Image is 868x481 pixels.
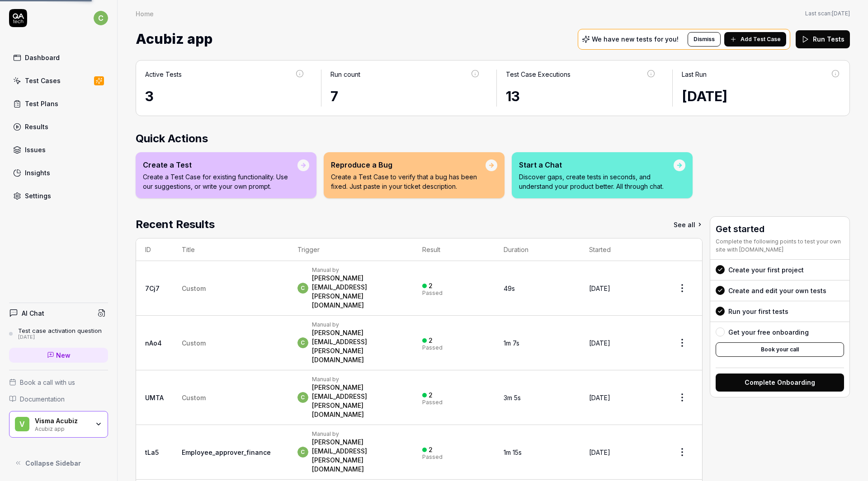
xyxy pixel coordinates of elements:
[413,238,495,261] th: Result
[35,425,89,432] div: Acubiz app
[145,394,164,402] a: UMTA
[429,446,433,454] div: 2
[18,327,102,334] div: Test case activation question
[589,394,610,402] time: [DATE]
[136,238,173,261] th: ID
[716,374,844,392] button: Complete Onboarding
[589,285,610,292] time: [DATE]
[22,308,44,318] h4: AI Chat
[832,10,850,17] time: [DATE]
[796,30,850,48] button: Run Tests
[728,307,788,316] div: Run your first tests
[143,159,297,170] div: Create a Test
[519,159,674,170] div: Start a Chat
[182,448,271,456] a: Employee_approver_finance
[504,448,522,456] time: 1m 15s
[312,274,404,310] div: [PERSON_NAME][EMAIL_ADDRESS][PERSON_NAME][DOMAIN_NAME]
[25,168,50,177] div: Insights
[674,216,703,233] a: See all
[9,411,108,438] button: VVisma AcubizAcubiz app
[724,32,786,47] button: Add Test Case
[728,286,826,295] div: Create and edit your own tests
[297,392,308,403] span: c
[25,99,58,108] div: Test Plans
[25,191,51,201] div: Settings
[728,265,804,275] div: Create your first project
[182,339,206,347] span: Custom
[25,76,61,85] div: Test Cases
[9,95,108,112] a: Test Plans
[136,216,215,233] h2: Recent Results
[741,35,781,43] span: Add Test Case
[9,164,108,182] a: Insights
[18,334,102,341] div: [DATE]
[580,238,662,261] th: Started
[429,336,433,345] div: 2
[312,328,404,364] div: [PERSON_NAME][EMAIL_ADDRESS][PERSON_NAME][DOMAIN_NAME]
[312,266,404,274] div: Manual by
[136,131,850,147] h2: Quick Actions
[173,238,288,261] th: Title
[25,145,46,154] div: Issues
[9,141,108,159] a: Issues
[143,172,297,191] p: Create a Test Case for existing functionality. Use our suggestions, or write your own prompt.
[682,70,707,79] div: Last Run
[716,238,844,254] div: Complete the following points to test your own site with [DOMAIN_NAME]
[716,342,844,357] button: Book your call
[519,172,674,191] p: Discover gaps, create tests in seconds, and understand your product better. All through chat.
[422,345,443,350] div: Passed
[805,9,850,18] span: Last scan:
[20,394,65,404] span: Documentation
[145,448,159,456] a: tLa5
[9,118,108,135] a: Results
[312,321,404,328] div: Manual by
[506,70,571,79] div: Test Case Executions
[25,122,48,131] div: Results
[312,383,404,419] div: [PERSON_NAME][EMAIL_ADDRESS][PERSON_NAME][DOMAIN_NAME]
[504,394,521,402] time: 3m 5s
[422,290,443,296] div: Passed
[145,86,305,107] div: 3
[716,222,844,236] h3: Get started
[182,394,206,402] span: Custom
[35,417,89,425] div: Visma Acubiz
[312,438,404,474] div: [PERSON_NAME][EMAIL_ADDRESS][PERSON_NAME][DOMAIN_NAME]
[9,72,108,89] a: Test Cases
[136,27,212,51] span: Acubiz app
[592,36,679,42] p: We have new tests for you!
[20,378,75,387] span: Book a call with us
[682,88,727,104] time: [DATE]
[504,339,519,347] time: 1m 7s
[15,417,29,431] span: V
[56,350,71,360] span: New
[805,9,850,18] button: Last scan:[DATE]
[9,454,108,472] button: Collapse Sidebar
[331,172,486,191] p: Create a Test Case to verify that a bug has been fixed. Just paste in your ticket description.
[297,447,308,458] span: c
[9,187,108,205] a: Settings
[495,238,580,261] th: Duration
[136,9,154,18] div: Home
[9,327,108,341] a: Test case activation question[DATE]
[688,32,721,47] button: Dismiss
[145,339,162,347] a: nAo4
[330,86,481,107] div: 7
[9,394,108,404] a: Documentation
[728,327,809,337] div: Get your free onboarding
[94,11,108,25] span: c
[589,448,610,456] time: [DATE]
[9,378,108,387] a: Book a call with us
[589,339,610,347] time: [DATE]
[429,282,433,290] div: 2
[9,348,108,363] a: New
[422,454,443,460] div: Passed
[504,285,515,292] time: 49s
[94,9,108,27] button: c
[330,70,360,79] div: Run count
[25,458,81,468] span: Collapse Sidebar
[429,391,433,399] div: 2
[182,285,206,292] span: Custom
[9,49,108,66] a: Dashboard
[422,400,443,405] div: Passed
